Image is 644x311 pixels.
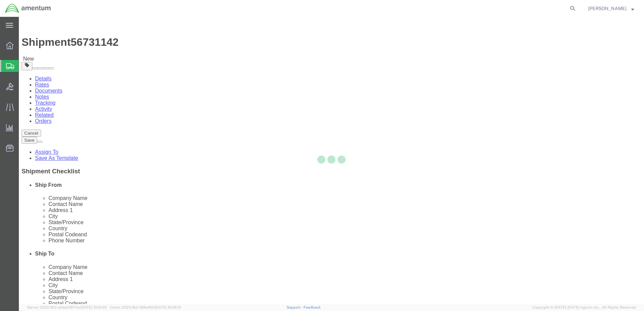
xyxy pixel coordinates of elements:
span: [DATE] 10:06:13 [155,305,181,309]
span: Betty Fuller [588,5,626,12]
a: Feedback [303,305,321,309]
a: Support [287,305,303,309]
img: logo [5,3,51,13]
button: [PERSON_NAME] [588,4,635,12]
span: Server: 2025.18.0-a0edd1917ac [27,305,107,309]
span: [DATE] 10:10:00 [80,305,107,309]
span: Client: 2025.18.0-198a450 [110,305,181,309]
span: Copyright © [DATE]-[DATE] Agistix Inc., All Rights Reserved [532,305,636,310]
